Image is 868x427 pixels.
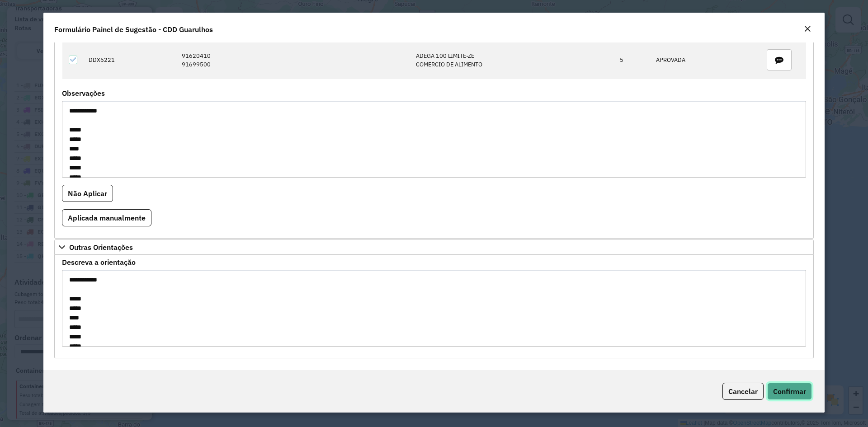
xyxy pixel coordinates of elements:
[54,255,814,358] div: Outras Orientações
[69,244,133,251] span: Outras Orientações
[62,209,151,226] button: Aplicada manualmente
[177,41,411,79] td: 91620410 91699500
[722,383,764,400] button: Cancelar
[615,41,651,79] td: 5
[54,239,814,255] a: Outras Orientações
[54,24,213,35] h4: Formulário Painel de Sugestão - CDD Guarulhos
[801,23,814,35] button: Close
[62,88,105,99] label: Observações
[84,41,177,79] td: DDX6221
[62,257,136,267] label: Descreva a orientação
[728,387,758,396] span: Cancelar
[62,185,113,202] button: Não Aplicar
[411,41,615,79] td: ADEGA 100 LIMITE-ZE COMERCIO DE ALIMENTO
[651,41,753,79] td: APROVADA
[804,25,811,33] em: Fechar
[767,383,812,400] button: Confirmar
[773,387,806,396] span: Confirmar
